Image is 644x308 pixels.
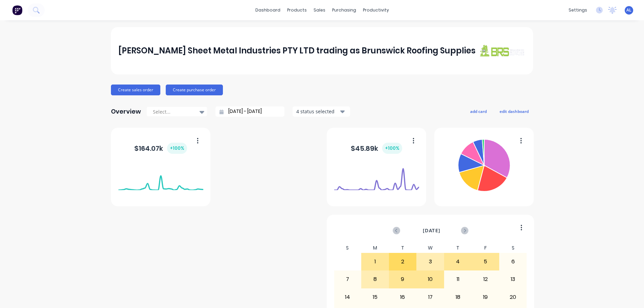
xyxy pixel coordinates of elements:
span: [DATE] [423,227,440,234]
div: 15 [362,289,389,306]
button: Create purchase order [166,85,223,95]
div: + 100 % [167,143,187,154]
div: 14 [334,289,361,306]
div: purchasing [329,5,360,15]
span: AL [626,7,631,13]
div: T [389,243,417,253]
button: Create sales order [111,85,160,95]
div: $ 164.07k [134,143,187,154]
div: 1 [362,253,389,270]
div: 19 [472,289,499,306]
div: [PERSON_NAME] Sheet Metal Industries PTY LTD trading as Brunswick Roofing Supplies [118,44,476,57]
div: 4 status selected [296,108,339,115]
div: 8 [362,271,389,288]
div: 5 [472,253,499,270]
div: 10 [417,271,444,288]
div: S [499,243,527,253]
div: 9 [389,271,416,288]
div: 17 [417,289,444,306]
div: 16 [389,289,416,306]
button: edit dashboard [495,107,533,116]
div: 3 [417,253,444,270]
div: + 100 % [382,143,402,154]
div: productivity [360,5,392,15]
div: 7 [334,271,361,288]
div: M [361,243,389,253]
div: T [444,243,472,253]
div: 11 [444,271,471,288]
div: 4 [444,253,471,270]
div: 13 [500,271,527,288]
div: 6 [500,253,527,270]
div: sales [310,5,329,15]
a: dashboard [252,5,284,15]
button: add card [466,107,491,116]
div: 20 [500,289,527,306]
div: 18 [444,289,471,306]
div: 2 [389,253,416,270]
div: products [284,5,310,15]
button: 4 status selected [293,106,350,117]
div: Overview [111,105,141,118]
div: W [416,243,444,253]
div: F [471,243,499,253]
div: settings [565,5,591,15]
div: S [334,243,362,253]
img: Factory [12,5,22,15]
div: $ 45.89k [351,143,402,154]
img: J A Sheet Metal Industries PTY LTD trading as Brunswick Roofing Supplies [478,44,526,57]
div: 12 [472,271,499,288]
